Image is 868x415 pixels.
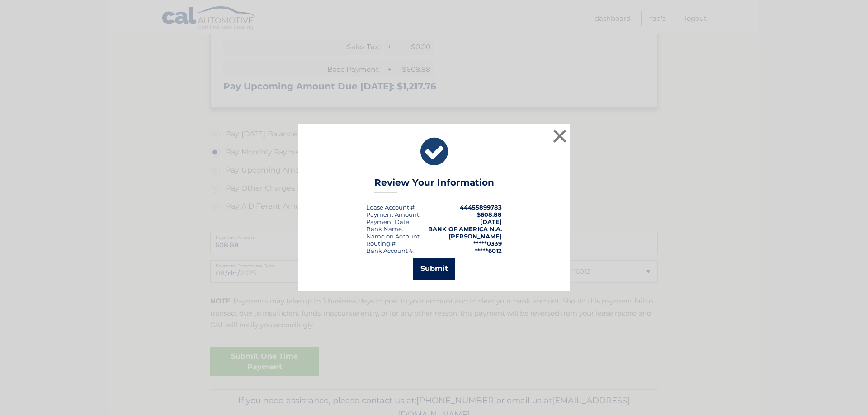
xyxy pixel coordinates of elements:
h3: Review Your Information [374,177,494,193]
div: Bank Account #: [366,247,415,254]
strong: 44455899783 [460,204,502,211]
div: : [366,218,410,225]
div: Bank Name: [366,225,403,233]
div: Name on Account: [366,233,421,240]
span: [DATE] [480,218,502,225]
span: $608.88 [477,211,502,218]
div: Lease Account #: [366,204,416,211]
strong: BANK OF AMERICA N.A. [428,225,502,233]
div: Payment Amount: [366,211,420,218]
button: Submit [413,258,455,280]
div: Routing #: [366,240,397,247]
span: Payment Date [366,218,409,225]
strong: [PERSON_NAME] [448,233,502,240]
button: × [551,127,569,145]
